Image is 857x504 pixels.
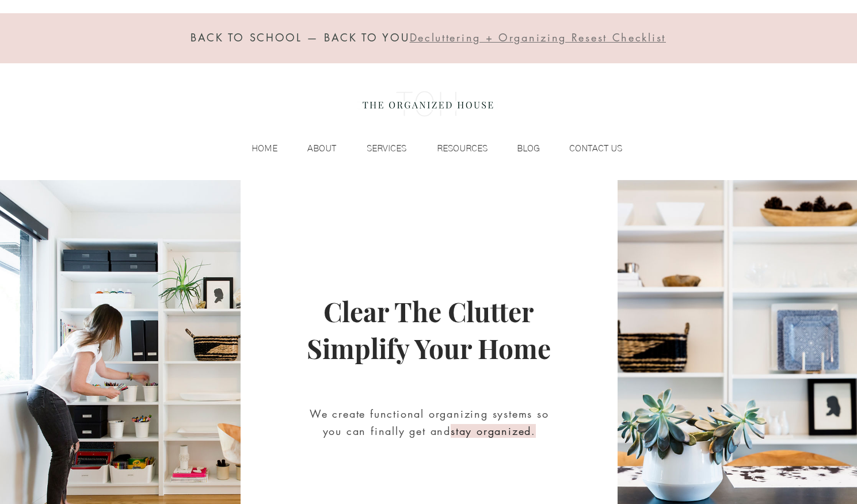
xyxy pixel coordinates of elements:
a: SERVICES [342,140,412,157]
p: HOME [246,140,283,157]
p: SERVICES [361,140,412,157]
span: We create functional organizing systems so you can finally get and [310,407,549,438]
a: Decluttering + Organizing Resest Checklist [410,33,666,44]
span: stay organized [451,424,531,438]
a: HOME [228,140,283,157]
p: CONTACT US [563,140,628,157]
span: BACK TO SCHOOL — BACK TO YOU [191,30,410,44]
p: BLOG [511,140,546,157]
a: ABOUT [283,140,342,157]
a: CONTACT US [546,140,628,157]
span: Decluttering + Organizing Resest Checklist [410,30,666,44]
img: the organized house [357,81,498,127]
span: . [531,424,536,438]
a: BLOG [493,140,546,157]
nav: Site [228,140,628,157]
span: Clear The Clutter Simplify Your Home [307,293,551,366]
p: RESOURCES [431,140,493,157]
p: ABOUT [302,140,342,157]
a: RESOURCES [412,140,493,157]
